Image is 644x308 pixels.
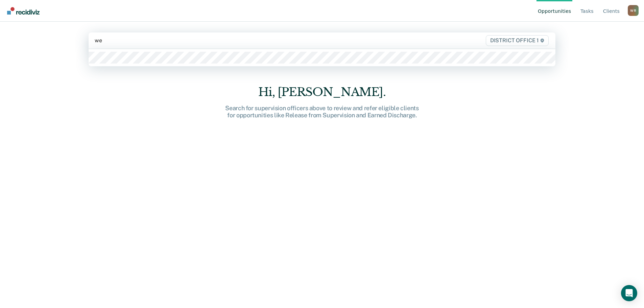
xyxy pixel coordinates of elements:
[628,5,639,16] button: Profile dropdown button
[7,7,40,15] img: Recidiviz
[486,35,549,46] span: DISTRICT OFFICE 1
[214,85,430,99] div: Hi, [PERSON_NAME].
[214,104,430,119] div: Search for supervision officers above to review and refer eligible clients for opportunities like...
[621,285,637,301] div: Open Intercom Messenger
[628,5,639,16] div: W R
